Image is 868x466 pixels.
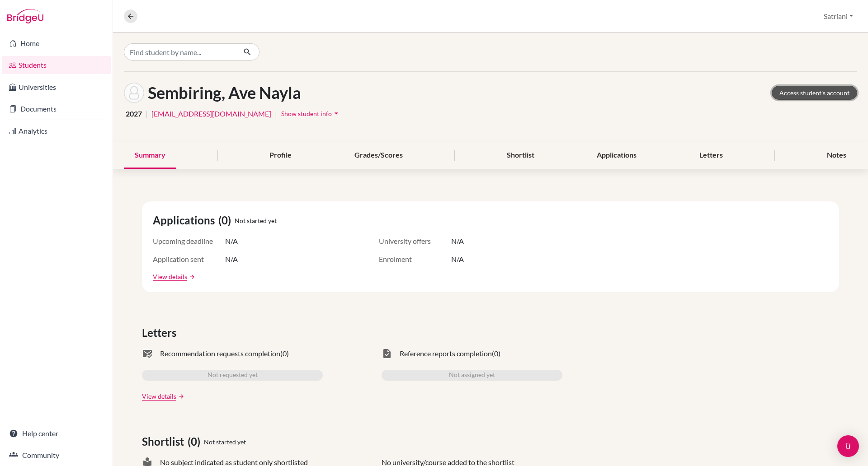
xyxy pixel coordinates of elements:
[2,78,111,96] a: Universities
[146,108,148,119] span: |
[492,348,500,359] span: (0)
[772,86,857,100] a: Access student's account
[235,216,277,225] span: Not started yet
[820,8,857,25] button: Satriani
[281,110,332,117] span: Show student info
[126,108,142,119] span: 2027
[2,100,111,118] a: Documents
[379,236,451,247] span: University offers
[451,236,464,247] span: N/A
[451,254,464,265] span: N/A
[449,370,495,381] span: Not assigned yet
[382,348,392,359] span: task
[259,142,302,169] div: Profile
[188,433,204,450] span: (0)
[586,142,647,169] div: Applications
[218,212,235,228] span: (0)
[332,109,341,118] i: arrow_drop_down
[2,446,111,464] a: Community
[176,393,184,400] a: arrow_forward
[2,34,111,52] a: Home
[281,107,341,121] button: Show student infoarrow_drop_down
[816,142,857,169] div: Notes
[225,254,238,265] span: N/A
[153,254,225,265] span: Application sent
[142,433,188,450] span: Shortlist
[148,83,301,103] h1: Sembiring, Ave Nayla
[400,348,492,359] span: Reference reports completion
[204,437,246,447] span: Not started yet
[2,122,111,140] a: Analytics
[208,370,258,381] span: Not requested yet
[689,142,734,169] div: Letters
[344,142,414,169] div: Grades/Scores
[7,9,43,23] img: Bridge-U
[160,348,280,359] span: Recommendation requests completion
[142,391,176,401] a: View details
[124,43,236,61] input: Find student by name...
[153,272,187,281] a: View details
[225,236,238,247] span: N/A
[142,325,180,341] span: Letters
[124,83,144,103] img: Ave Nayla Sembiring's avatar
[124,142,176,169] div: Summary
[153,236,225,247] span: Upcoming deadline
[496,142,545,169] div: Shortlist
[2,424,111,443] a: Help center
[151,108,271,119] a: [EMAIL_ADDRESS][DOMAIN_NAME]
[153,212,218,228] span: Applications
[280,348,289,359] span: (0)
[187,274,195,280] a: arrow_forward
[142,348,153,359] span: mark_email_read
[275,108,277,119] span: |
[837,435,859,457] div: Open Intercom Messenger
[379,254,451,265] span: Enrolment
[2,56,111,74] a: Students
